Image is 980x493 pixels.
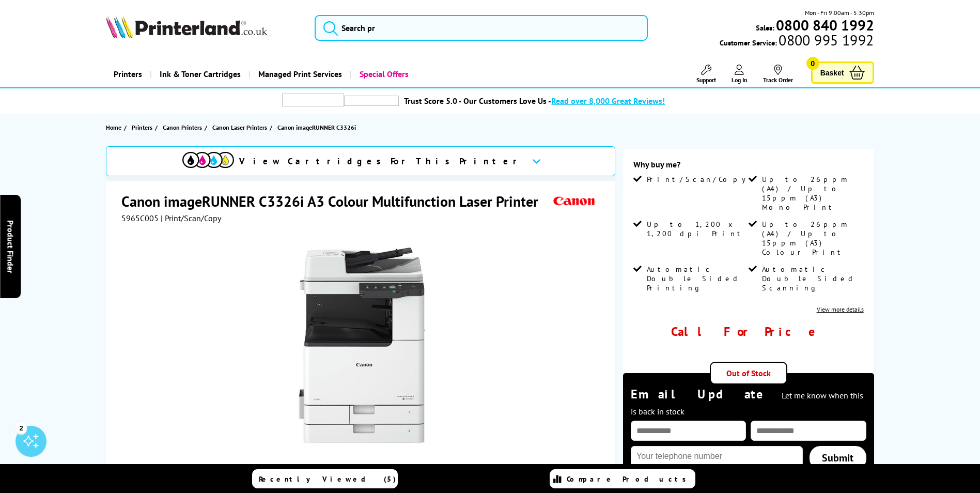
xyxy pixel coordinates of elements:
[160,61,241,87] span: Ink & Toner Cartridges
[161,213,221,223] span: | Print/Scan/Copy
[633,159,864,175] div: Why buy me?
[350,61,416,87] a: Special Offers
[252,469,398,488] a: Recently Viewed (5)
[631,390,863,417] span: Let me know when this is back in stock
[261,244,463,446] img: Canon imageRUNNER C3326i
[756,23,774,33] span: Sales:
[631,446,803,467] input: Your telephone number
[633,323,864,340] div: Call For Price
[551,192,598,211] img: Canon
[631,386,866,418] div: Email Update
[106,61,150,87] a: Printers
[106,122,121,133] span: Home
[404,96,665,106] a: Trust Score 5.0 - Our Customers Love Us -Read over 8,000 Great Reviews!
[150,61,248,87] a: Ink & Toner Cartridges
[282,94,344,106] img: trustpilot rating
[550,469,695,488] a: Compare Products
[551,96,665,106] span: Read over 8,000 Great Reviews!
[774,20,874,30] a: 0800 840 1992
[121,213,159,223] span: 5965C005
[106,122,124,133] a: Home
[710,362,787,384] div: Out of Stock
[817,305,864,313] a: View more details
[106,16,302,40] a: Printerland Logo
[647,220,746,238] span: Up to 1,200 x 1,200 dpi Print
[163,122,205,133] a: Canon Printers
[277,122,356,133] span: Canon imageRUNNER C3326i
[647,175,753,184] span: Print/Scan/Copy
[567,474,692,484] span: Compare Products
[732,76,748,84] span: Log In
[15,422,27,434] div: 2
[811,61,874,84] a: Basket 0
[212,122,270,133] a: Canon Laser Printers
[132,122,152,133] span: Printers
[806,57,819,70] span: 0
[776,16,874,35] b: 0800 840 1992
[248,61,350,87] a: Managed Print Services
[212,122,267,133] span: Canon Laser Printers
[720,35,874,48] span: Customer Service:
[763,65,793,84] a: Track Order
[259,474,396,484] span: Recently Viewed (5)
[315,15,648,41] input: Search pr
[762,175,861,212] span: Up to 26ppm (A4) / Up to 15ppm (A3) Mono Print
[132,122,155,133] a: Printers
[106,16,267,38] img: Printerland Logo
[805,8,874,18] span: Mon - Fri 9:00am - 5:30pm
[182,152,234,168] img: View Cartridges
[732,65,748,84] a: Log In
[344,96,399,106] img: trustpilot rating
[810,446,866,470] a: Submit
[777,35,874,45] span: 0800 995 1992
[762,220,861,257] span: Up to 26ppm (A4) / Up to 15ppm (A3) Colour Print
[762,265,861,292] span: Automatic Double Sided Scanning
[163,122,202,133] span: Canon Printers
[696,65,716,84] a: Support
[121,192,549,211] h1: Canon imageRUNNER C3326i A3 Colour Multifunction Laser Printer
[820,66,844,80] span: Basket
[239,156,523,167] span: View Cartridges For This Printer
[277,122,359,133] a: Canon imageRUNNER C3326i
[5,220,15,273] span: Product Finder
[696,76,716,84] span: Support
[647,265,746,292] span: Automatic Double Sided Printing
